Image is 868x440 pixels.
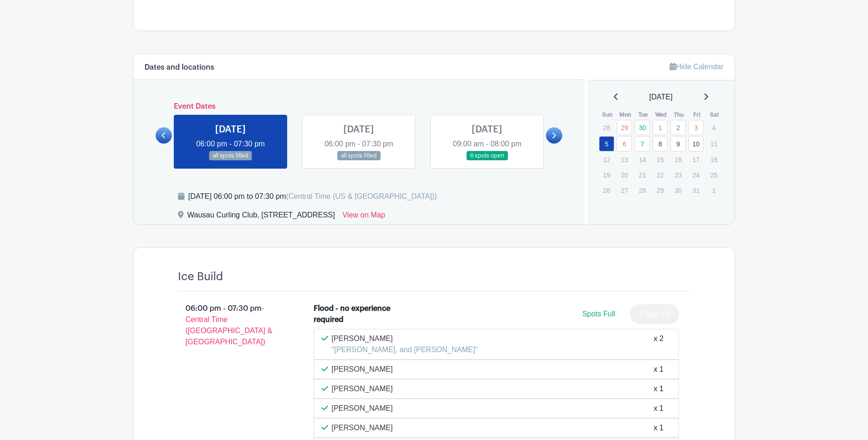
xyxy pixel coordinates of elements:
[145,63,214,72] h6: Dates and locations
[332,364,393,375] p: [PERSON_NAME]
[688,152,704,167] p: 17
[332,422,393,433] p: [PERSON_NAME]
[671,152,686,167] p: 16
[598,110,617,119] th: Sun
[599,183,614,197] p: 26
[654,403,664,414] div: x 1
[634,110,652,119] th: Tue
[688,120,704,135] a: 3
[332,344,478,355] p: "[PERSON_NAME], and [PERSON_NAME]"
[617,152,632,167] p: 13
[635,136,650,151] a: 7
[635,183,650,197] p: 28
[185,304,272,346] span: - Central Time ([GEOGRAPHIC_DATA] & [GEOGRAPHIC_DATA])
[332,403,393,414] p: [PERSON_NAME]
[332,333,478,344] p: [PERSON_NAME]
[599,168,614,182] p: 19
[342,210,385,224] a: View on Map
[671,183,686,197] p: 30
[188,191,437,202] div: [DATE] 06:00 pm to 07:30 pm
[599,120,614,135] p: 28
[635,120,650,135] a: 30
[172,102,546,111] h6: Event Dates
[688,183,704,197] p: 31
[314,303,394,325] div: Flood - no experience required
[652,120,668,135] a: 1
[178,270,223,283] h4: Ice Build
[652,136,668,151] a: 8
[617,120,632,135] a: 29
[652,183,668,197] p: 29
[635,152,650,167] p: 14
[670,110,688,119] th: Thu
[706,110,724,119] th: Sat
[187,210,335,224] div: Wausau Curling Club, [STREET_ADDRESS]
[670,63,723,71] a: Hide Calendar
[706,137,722,151] p: 11
[617,183,632,197] p: 27
[671,136,686,151] a: 9
[616,110,634,119] th: Mon
[671,168,686,182] p: 23
[706,152,722,167] p: 18
[635,168,650,182] p: 21
[582,310,615,318] span: Spots Full
[617,168,632,182] p: 20
[652,152,668,167] p: 15
[688,168,704,182] p: 24
[654,364,664,375] div: x 1
[652,110,670,119] th: Wed
[332,383,393,394] p: [PERSON_NAME]
[286,192,437,200] span: (Central Time (US & [GEOGRAPHIC_DATA]))
[617,136,632,151] a: 6
[163,299,299,351] p: 06:00 pm - 07:30 pm
[599,152,614,167] p: 12
[706,183,722,197] p: 1
[706,120,722,135] p: 4
[706,168,722,182] p: 25
[654,383,664,394] div: x 1
[654,422,664,433] div: x 1
[688,110,706,119] th: Fri
[688,136,704,151] a: 10
[599,136,614,151] a: 5
[671,120,686,135] a: 2
[654,333,664,355] div: x 2
[649,92,672,103] span: [DATE]
[652,168,668,182] p: 22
